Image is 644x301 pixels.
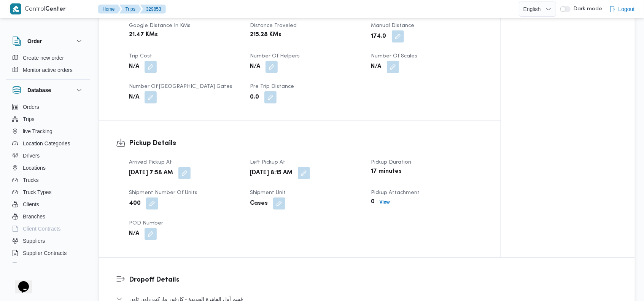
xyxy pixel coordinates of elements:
button: 329853 [140,5,166,14]
span: Shipment Unit [250,190,286,195]
span: Devices [23,261,42,270]
button: Order [12,37,84,46]
span: Distance Traveled [250,23,297,28]
b: 0 [371,197,375,207]
button: Logout [606,2,638,17]
span: Manual Distance [371,23,415,28]
span: Location Categories [23,139,70,148]
b: 0.0 [250,93,259,102]
span: Monitor active orders [23,65,73,75]
button: Monitor active orders [9,64,87,76]
b: N/A [129,93,139,102]
h3: Dropoff Details [129,275,618,285]
button: Create new order [9,52,87,64]
span: Create new order [23,53,64,62]
span: Logout [619,5,635,14]
span: Clients [23,200,39,209]
span: Pre Trip Distance [250,84,294,89]
span: Branches [23,212,45,221]
span: Orders [23,102,39,111]
span: Left Pickup At [250,160,285,165]
span: Trip Cost [129,54,152,59]
span: Truck Types [23,188,51,197]
button: Client Contracts [9,223,87,235]
button: Trucks [9,174,87,186]
button: Home [98,5,121,14]
button: Drivers [9,150,87,162]
b: N/A [250,62,260,72]
b: [DATE] 8:15 AM [250,169,293,178]
span: Trucks [23,175,38,185]
button: Devices [9,259,87,271]
span: Dark mode [571,6,603,12]
button: Clients [9,198,87,210]
span: Client Contracts [23,224,61,233]
span: Locations [23,163,46,172]
b: 400 [129,199,141,208]
b: [DATE] 7:58 AM [129,169,173,178]
b: N/A [129,229,139,239]
button: Truck Types [9,186,87,198]
span: Google distance in KMs [129,23,191,28]
button: Suppliers [9,235,87,247]
button: Supplier Contracts [9,247,87,259]
button: Trips [119,5,142,14]
span: Shipment Number of Units [129,190,197,195]
button: live Tracking [9,125,87,137]
span: POD Number [129,221,163,226]
span: Number of Helpers [250,54,300,59]
b: 174.0 [371,32,386,41]
img: X8yXhbKr1z7QwAAAABJRU5ErkJggg== [10,3,21,14]
span: Trips [23,115,35,124]
span: Drivers [23,151,40,160]
h3: Order [27,37,42,46]
button: Branches [9,210,87,223]
h3: Database [27,86,51,95]
button: View [377,197,393,207]
span: Number of [GEOGRAPHIC_DATA] Gates [129,84,232,89]
span: Suppliers [23,236,45,245]
span: Supplier Contracts [23,248,67,258]
span: Number of Scales [371,54,418,59]
button: Orders [9,101,87,113]
b: N/A [371,62,382,72]
b: 17 minutes [371,167,402,176]
b: 215.28 KMs [250,30,281,40]
div: Order [6,52,90,79]
button: Locations [9,162,87,174]
span: Pickup Duration [371,160,412,165]
h3: Pickup Details [129,138,483,148]
b: Center [46,6,66,12]
iframe: chat widget [8,271,32,293]
button: Database [12,86,84,95]
b: N/A [129,62,139,72]
button: Location Categories [9,137,87,150]
b: 21.47 KMs [129,30,158,40]
button: Trips [9,113,87,125]
span: Arrived Pickup At [129,160,172,165]
b: View [380,199,390,205]
span: live Tracking [23,127,52,136]
div: Database [6,101,90,266]
b: Cases [250,199,268,208]
span: Pickup Attachment [371,190,420,195]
